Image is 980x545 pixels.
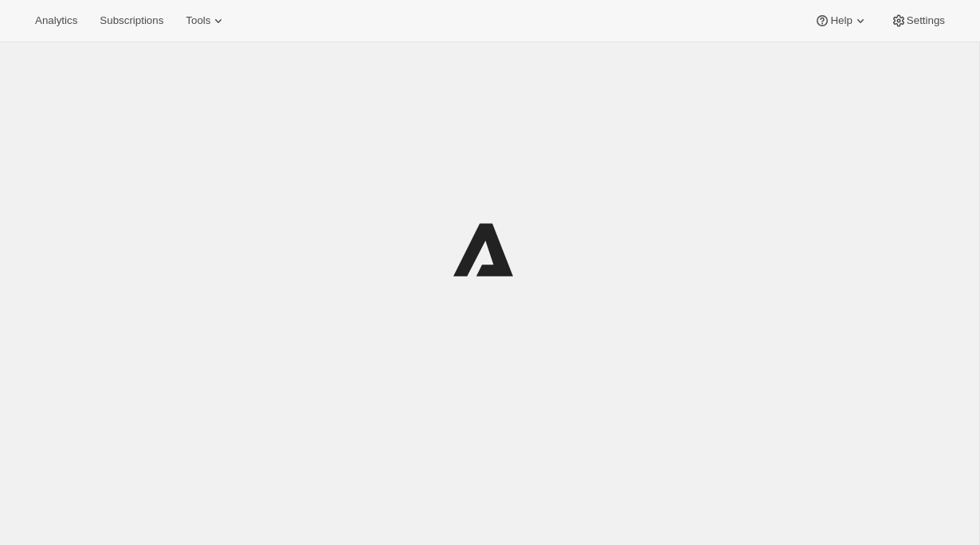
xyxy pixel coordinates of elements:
span: Analytics [35,14,77,27]
span: Help [830,14,852,27]
button: Subscriptions [90,10,173,32]
button: Settings [881,10,955,32]
span: Settings [907,14,945,27]
span: Tools [186,14,210,27]
button: Analytics [25,10,87,32]
span: Subscriptions [100,14,163,27]
button: Help [805,10,877,32]
button: Tools [176,10,236,32]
